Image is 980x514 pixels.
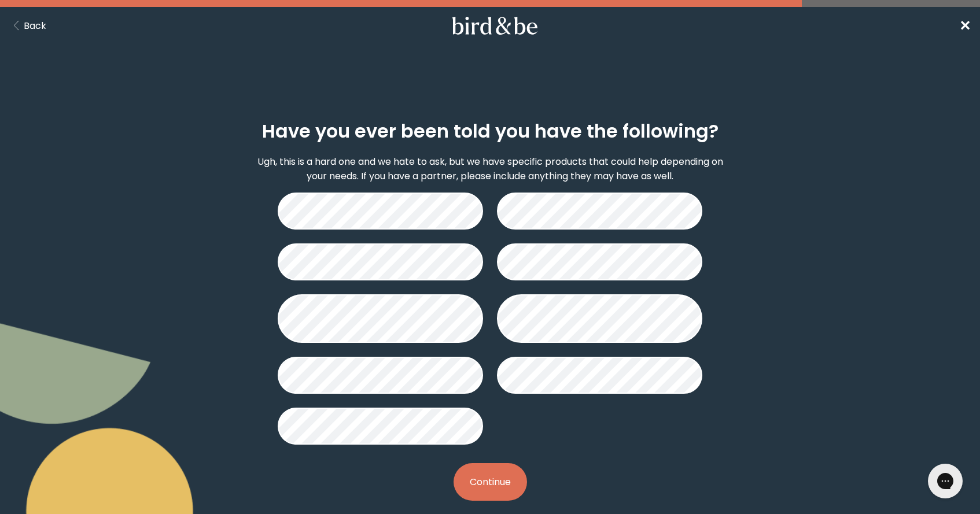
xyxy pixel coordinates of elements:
iframe: Gorgias live chat messenger [922,460,968,502]
button: Back Button [9,19,46,33]
button: Continue [454,463,527,501]
h2: Have you ever been told you have the following? [262,117,719,145]
a: ✕ [959,16,971,36]
span: ✕ [959,16,971,35]
p: Ugh, this is a hard one and we hate to ask, but we have specific products that could help dependi... [255,154,726,183]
